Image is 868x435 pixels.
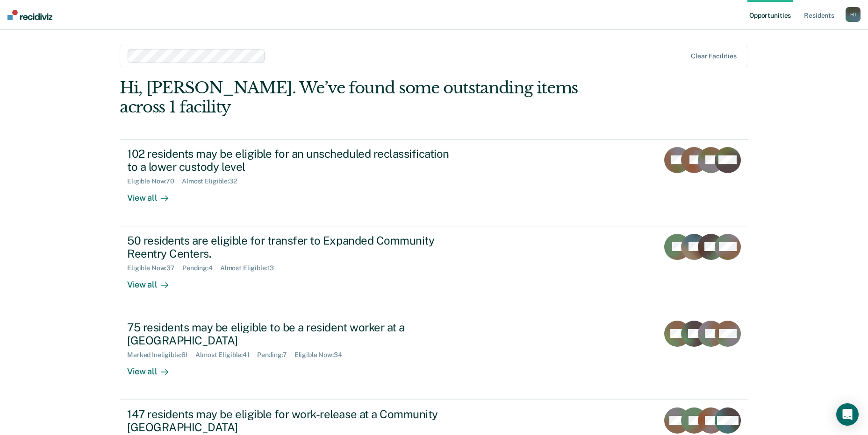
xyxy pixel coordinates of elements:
div: Marked Ineligible : 61 [127,351,195,359]
div: 102 residents may be eligible for an unscheduled reclassification to a lower custody level [127,147,455,174]
div: Eligible Now : 37 [127,264,182,272]
div: Pending : 4 [182,264,220,272]
div: Hi, [PERSON_NAME]. We’ve found some outstanding items across 1 facility [120,78,623,117]
a: 102 residents may be eligible for an unscheduled reclassification to a lower custody levelEligibl... [120,139,748,226]
button: HJ [846,7,861,22]
div: View all [127,272,179,290]
div: Eligible Now : 70 [127,177,182,185]
div: H J [846,7,861,22]
div: Open Intercom Messenger [836,403,859,426]
div: Clear facilities [691,52,737,60]
div: Pending : 7 [257,351,294,359]
div: Almost Eligible : 41 [195,351,257,359]
div: Almost Eligible : 32 [182,177,244,185]
div: 50 residents are eligible for transfer to Expanded Community Reentry Centers. [127,234,455,261]
div: View all [127,185,179,203]
div: 147 residents may be eligible for work-release at a Community [GEOGRAPHIC_DATA] [127,407,455,435]
div: View all [127,359,179,377]
a: 75 residents may be eligible to be a resident worker at a [GEOGRAPHIC_DATA]Marked Ineligible:61Al... [120,313,748,400]
div: Eligible Now : 34 [294,351,350,359]
a: 50 residents are eligible for transfer to Expanded Community Reentry Centers.Eligible Now:37Pendi... [120,226,748,313]
img: Recidiviz [7,10,52,20]
div: Almost Eligible : 13 [220,264,282,272]
div: 75 residents may be eligible to be a resident worker at a [GEOGRAPHIC_DATA] [127,321,455,348]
